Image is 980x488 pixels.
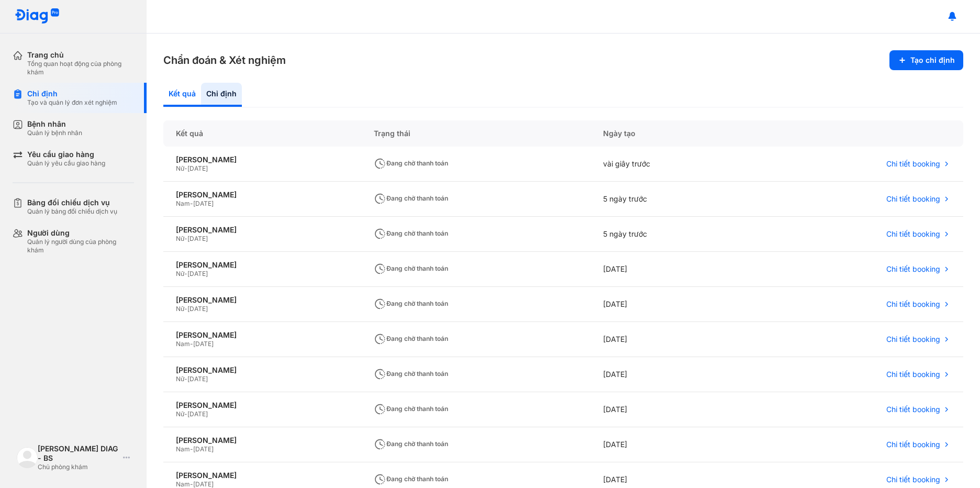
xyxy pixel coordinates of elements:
div: [PERSON_NAME] [176,436,349,445]
span: Chi tiết booking [886,475,940,484]
span: [DATE] [187,270,208,278]
div: [DATE] [591,427,757,462]
div: Ngày tạo [591,120,757,147]
span: Đang chờ thanh toán [374,194,448,202]
div: Quản lý yêu cầu giao hàng [27,159,105,168]
span: Nam [176,340,190,348]
span: [DATE] [193,480,214,488]
span: Đang chờ thanh toán [374,440,448,448]
div: [PERSON_NAME] [176,295,349,305]
span: Chi tiết booking [886,405,940,414]
span: - [184,270,187,278]
div: [PERSON_NAME] [176,190,349,199]
div: Tạo và quản lý đơn xét nghiệm [27,98,117,107]
div: [PERSON_NAME] [176,225,349,235]
div: 5 ngày trước [591,217,757,252]
div: [PERSON_NAME] [176,155,349,164]
div: Chỉ định [201,83,242,107]
div: Bảng đối chiếu dịch vụ [27,198,117,207]
span: - [184,375,187,383]
span: - [184,410,187,418]
span: [DATE] [193,445,214,453]
span: Đang chờ thanh toán [374,264,448,272]
div: Kết quả [163,120,361,147]
div: Chỉ định [27,89,117,98]
div: [DATE] [591,322,757,357]
span: Chi tiết booking [886,300,940,309]
span: - [184,235,187,242]
span: - [190,340,193,348]
div: Người dùng [27,228,134,238]
span: [DATE] [187,305,208,313]
div: [PERSON_NAME] [176,401,349,410]
div: [PERSON_NAME] [176,260,349,270]
span: Đang chờ thanh toán [374,300,448,307]
div: Quản lý bệnh nhân [27,129,82,137]
div: [PERSON_NAME] [176,365,349,375]
span: [DATE] [187,164,208,172]
span: Nam [176,445,190,453]
span: Nữ [176,270,184,278]
span: Chi tiết booking [886,194,940,204]
span: - [190,480,193,488]
div: [DATE] [591,357,757,392]
span: - [190,445,193,453]
div: Trạng thái [361,120,591,147]
span: Đang chờ thanh toán [374,475,448,483]
div: [PERSON_NAME] [176,471,349,480]
div: Bệnh nhân [27,119,82,129]
div: Kết quả [163,83,201,107]
span: - [184,305,187,313]
span: Chi tiết booking [886,335,940,344]
span: Đang chờ thanh toán [374,335,448,342]
span: Nữ [176,410,184,418]
div: Trang chủ [27,50,134,60]
div: vài giây trước [591,147,757,182]
div: Yêu cầu giao hàng [27,150,105,159]
button: Tạo chỉ định [889,50,963,70]
div: Quản lý bảng đối chiếu dịch vụ [27,207,117,216]
span: Chi tiết booking [886,440,940,449]
div: [DATE] [591,252,757,287]
div: Quản lý người dùng của phòng khám [27,238,134,254]
span: - [184,164,187,172]
span: Nữ [176,164,184,172]
span: Chi tiết booking [886,370,940,379]
div: [DATE] [591,392,757,427]
div: [PERSON_NAME] DIAG - BS [38,444,119,463]
span: [DATE] [187,375,208,383]
span: [DATE] [193,340,214,348]
span: Chi tiết booking [886,264,940,274]
span: Đang chờ thanh toán [374,229,448,237]
span: Nữ [176,235,184,242]
img: logo [15,8,60,25]
span: Nữ [176,375,184,383]
div: Chủ phòng khám [38,463,119,471]
div: [PERSON_NAME] [176,330,349,340]
span: Nữ [176,305,184,313]
span: [DATE] [187,235,208,242]
span: Nam [176,480,190,488]
span: Đang chờ thanh toán [374,370,448,378]
span: - [190,199,193,207]
span: Nam [176,199,190,207]
span: Chi tiết booking [886,229,940,239]
span: Đang chờ thanh toán [374,405,448,413]
span: Chi tiết booking [886,159,940,169]
div: Tổng quan hoạt động của phòng khám [27,60,134,76]
h3: Chẩn đoán & Xét nghiệm [163,53,286,68]
img: logo [17,447,38,468]
span: [DATE] [187,410,208,418]
div: [DATE] [591,287,757,322]
div: 5 ngày trước [591,182,757,217]
span: [DATE] [193,199,214,207]
span: Đang chờ thanh toán [374,159,448,167]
